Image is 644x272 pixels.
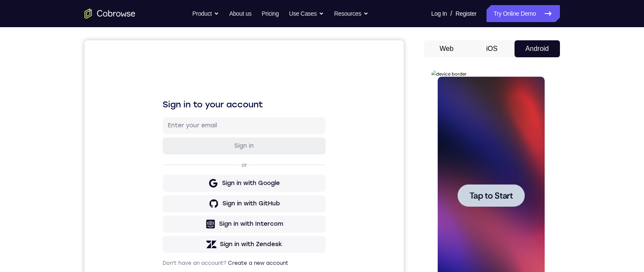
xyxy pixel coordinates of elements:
a: Go to the home page [84,8,135,19]
button: Resources [334,5,368,22]
button: Sign in with Intercom [78,175,241,192]
span: Tap to Start [38,121,82,129]
button: Tap to Start [26,114,93,136]
button: Sign in with Google [78,135,241,151]
div: Sign in with Zendesk [135,200,198,208]
button: Android [515,40,560,57]
a: Register [456,5,476,22]
a: Log In [431,5,447,22]
a: Pricing [262,5,278,22]
button: Sign in with GitHub [78,155,241,172]
button: Product [192,5,219,22]
button: Use Cases [289,5,324,22]
a: Try Online Demo [487,5,560,22]
a: Create a new account [143,220,204,226]
a: About us [229,5,251,22]
button: iOS [469,40,515,57]
div: Sign in with Intercom [135,179,199,188]
p: Don't have an account? [78,219,241,226]
div: Sign in with GitHub [138,159,195,168]
div: Sign in with Google [138,139,195,147]
button: Web [424,40,470,57]
p: or [155,121,164,128]
button: Sign in with Zendesk [78,196,241,213]
span: / [450,8,452,19]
